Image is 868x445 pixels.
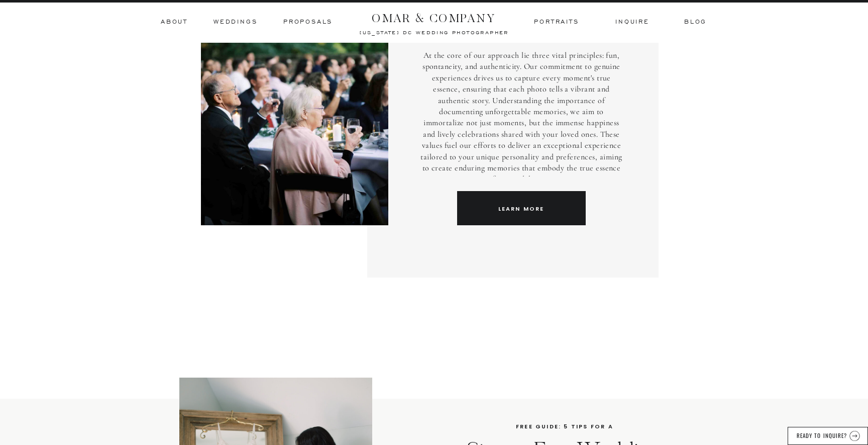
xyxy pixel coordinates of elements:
a: Proposals [283,18,333,27]
a: BLOG [684,18,705,27]
p: At the core of our approach lie three vital principles: fun, spontaneity, and authenticity. Our c... [418,50,624,176]
a: inquire [615,18,649,27]
a: [US_STATE] dc wedding photographer [333,29,536,34]
a: READY TO INQUIRE? [795,431,848,438]
a: Portraits [533,18,580,27]
a: learn more [488,204,555,212]
a: OMAR & COMPANY [353,9,515,22]
h3: FREE GUIDE: 5 tips for a [455,422,675,431]
a: Weddings [213,18,257,27]
a: ABOUT [161,18,187,27]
